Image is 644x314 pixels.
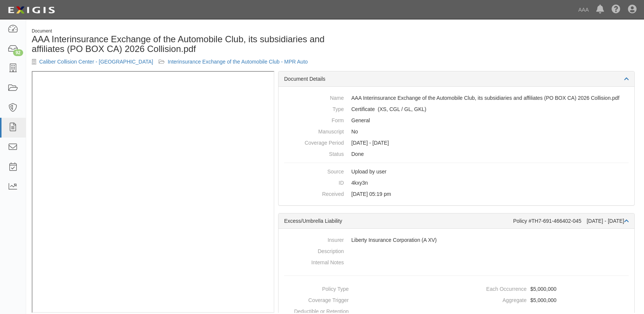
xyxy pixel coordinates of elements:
[284,92,629,104] dd: AAA Interinsurance Exchange of the Automobile Club, its subsidiaries and affiliates (PO BOX CA) 2...
[284,177,344,187] dt: ID
[284,126,344,135] dt: Manuscript
[32,34,330,54] h1: AAA Interinsurance Exchange of the Automobile Club, its subsidiaries and affiliates (PO BOX CA) 2...
[284,148,344,158] dt: Status
[168,59,308,65] a: Interinsurance Exchange of the Automobile Club - MPR Auto
[284,115,344,124] dt: Form
[284,177,629,188] dd: 4kxy3n
[284,188,344,198] dt: Received
[612,5,620,14] i: Help Center - Complianz
[284,246,344,255] dt: Description
[284,188,629,200] dd: [DATE] 05:19 pm
[460,295,527,304] dt: Aggregate
[284,92,344,102] dt: Name
[284,137,344,147] dt: Coverage Period
[284,257,344,266] dt: Internal Notes
[284,104,629,115] dd: Excess/Umbrella Liability Commercial General Liability / Garage Liability Garage Keepers Liability
[39,59,153,65] a: Caliber Collision Center - [GEOGRAPHIC_DATA]
[279,71,634,87] div: Document Details
[575,2,592,17] a: AAA
[460,295,632,306] dd: $5,000,000
[284,148,629,160] dd: Done
[460,283,632,295] dd: $5,000,000
[284,166,344,175] dt: Source
[284,234,344,244] dt: Insurer
[284,126,629,137] dd: No
[284,115,629,126] dd: General
[6,3,57,17] img: logo-5460c22ac91f19d4615b14bd174203de0afe785f0fc80cf4dbbc73dc1793850b.png
[284,166,629,177] dd: Upload by user
[13,49,23,56] div: 92
[284,217,513,225] div: Excess/Umbrella Liability
[460,283,527,293] dt: Each Occurrence
[281,283,349,293] dt: Policy Type
[284,104,344,113] dt: Type
[32,28,330,34] div: Document
[284,137,629,148] dd: [DATE] - [DATE]
[284,234,629,246] dd: Liberty Insurance Corporation (A XV)
[513,217,629,225] div: Policy #TH7-691-466402-045 [DATE] - [DATE]
[281,295,349,304] dt: Coverage Trigger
